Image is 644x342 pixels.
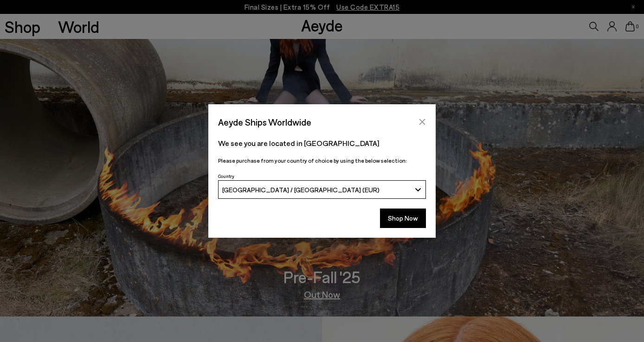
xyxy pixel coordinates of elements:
p: Please purchase from your country of choice by using the below selection: [218,156,426,165]
p: We see you are located in [GEOGRAPHIC_DATA] [218,138,426,149]
span: Aeyde Ships Worldwide [218,114,311,130]
button: Shop Now [380,209,426,228]
span: Country [218,173,234,179]
button: Close [415,115,429,129]
span: [GEOGRAPHIC_DATA] / [GEOGRAPHIC_DATA] (EUR) [222,186,380,194]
